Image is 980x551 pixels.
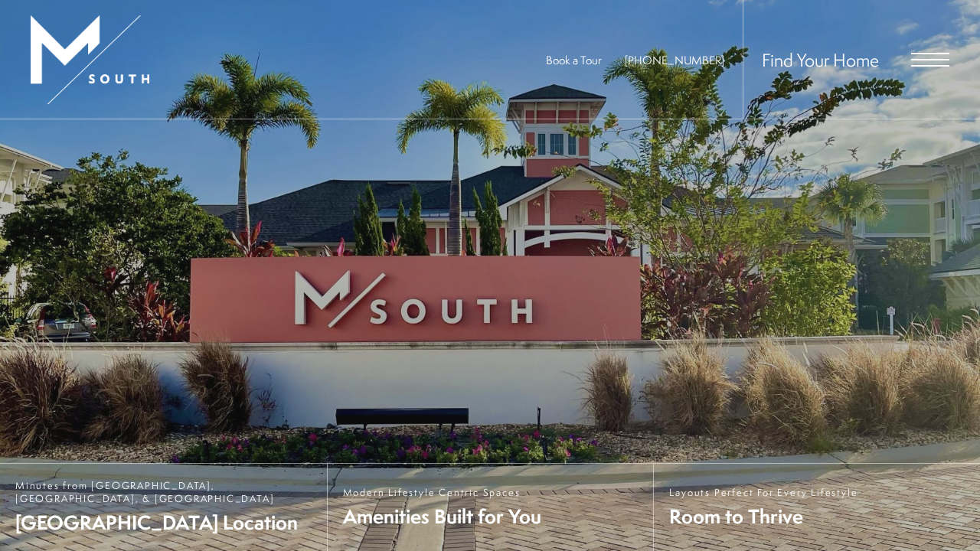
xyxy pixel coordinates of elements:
img: MSouth [31,15,149,104]
button: Open Menu [911,53,949,67]
span: [GEOGRAPHIC_DATA] Location [15,509,312,536]
span: [PHONE_NUMBER] [625,52,724,68]
a: Find Your Home [762,47,879,72]
a: Book a Tour [546,52,602,68]
span: Minutes from [GEOGRAPHIC_DATA], [GEOGRAPHIC_DATA], & [GEOGRAPHIC_DATA] [15,479,312,505]
a: Call Us at 813-570-8014 [625,52,724,68]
